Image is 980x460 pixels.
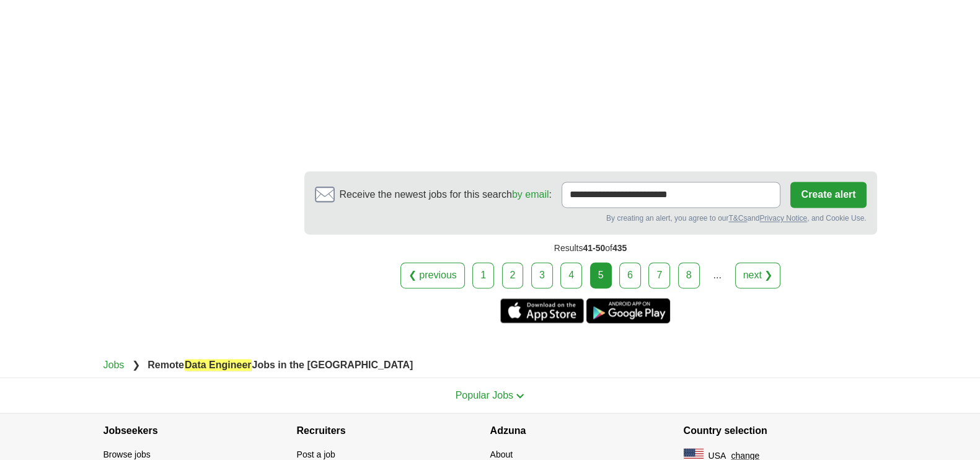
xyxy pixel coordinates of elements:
[705,263,730,288] div: ...
[148,359,413,371] strong: Remote Jobs in the [GEOGRAPHIC_DATA]
[104,449,151,459] a: Browse jobs
[456,390,513,400] span: Popular Jobs
[304,234,877,262] div: Results of
[586,298,670,323] a: Get the Android app
[590,262,612,288] div: 5
[560,262,582,288] a: 4
[502,262,524,288] a: 2
[583,243,605,253] span: 41-50
[735,262,781,288] a: next ❯
[490,449,513,459] a: About
[297,449,335,459] a: Post a job
[684,414,877,448] h4: Country selection
[759,214,807,223] a: Privacy Notice
[648,262,670,288] a: 7
[516,393,524,399] img: toggle icon
[531,262,553,288] a: 3
[512,189,549,200] a: by email
[619,262,641,288] a: 6
[315,213,867,224] div: By creating an alert, you agree to our and , and Cookie Use.
[790,182,866,208] button: Create alert
[104,360,125,370] a: Jobs
[132,360,140,370] span: ❯
[500,298,584,323] a: Get the iPhone app
[400,262,465,288] a: ❮ previous
[612,243,627,253] span: 435
[678,262,700,288] a: 8
[728,214,747,223] a: T&Cs
[340,187,552,202] span: Receive the newest jobs for this search :
[184,359,252,371] em: Data Engineer
[472,262,494,288] a: 1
